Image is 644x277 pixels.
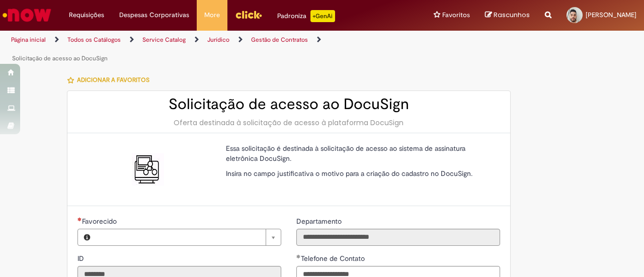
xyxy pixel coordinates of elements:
img: ServiceNow [1,5,53,25]
a: Jurídico [207,36,229,44]
input: Departamento [296,229,500,246]
span: Somente leitura - ID [77,254,86,263]
span: [PERSON_NAME] [586,11,636,19]
label: Somente leitura - Departamento [296,216,344,226]
div: Padroniza [277,10,335,22]
span: Rascunhos [494,10,530,20]
span: Obrigatório Preenchido [296,254,301,258]
span: Necessários [77,217,82,221]
a: Service Catalog [142,36,186,44]
h2: Solicitação de acesso ao DocuSign [77,96,500,113]
a: Todos os Catálogos [67,36,121,44]
span: Favoritos [442,10,470,20]
a: Limpar campo Favorecido [96,229,281,245]
button: Adicionar a Favoritos [67,69,155,90]
span: More [204,10,220,20]
label: Somente leitura - ID [77,253,86,263]
div: Oferta destinada à solicitação de acesso à plataforma DocuSign [77,118,500,128]
a: Rascunhos [485,11,530,20]
img: Solicitação de acesso ao DocuSign [132,153,164,186]
p: Insira no campo justificativa o motivo para a criação do cadastro no DocuSign. [226,168,493,178]
span: Requisições [69,10,104,20]
span: Adicionar a Favoritos [77,76,149,84]
button: Favorecido, Visualizar este registro [78,229,96,245]
span: Somente leitura - Departamento [296,217,344,226]
a: Gestão de Contratos [251,36,308,44]
p: +GenAi [310,10,335,22]
span: Despesas Corporativas [119,10,189,20]
img: click_logo_yellow_360x200.png [235,7,262,22]
ul: Trilhas de página [8,31,422,68]
span: Telefone de Contato [301,254,367,263]
a: Página inicial [11,36,46,44]
p: Essa solicitação é destinada à solicitação de acesso ao sistema de assinatura eletrônica DocuSign. [226,143,493,163]
a: Solicitação de acesso ao DocuSign [12,54,108,62]
span: Necessários - Favorecido [82,217,119,226]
